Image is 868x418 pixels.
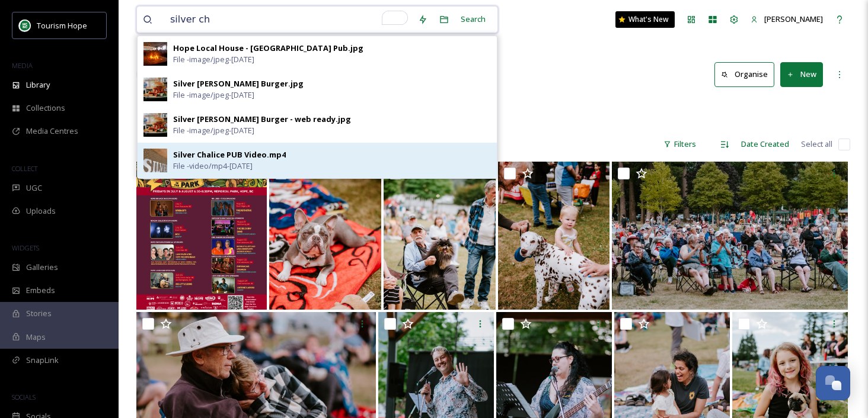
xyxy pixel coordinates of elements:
span: SnapLink [26,355,59,366]
img: logo.png [19,20,31,31]
div: Silver [PERSON_NAME] Burger.jpg [173,78,304,89]
span: Collections [26,102,65,114]
button: Open Chat [816,366,850,400]
img: ext_1754457711.390899_-HVW-700.jpg [498,162,610,310]
span: Stories [26,308,52,319]
div: Silver [PERSON_NAME] Burger - web ready.jpg [173,114,351,125]
div: Filters [658,133,702,156]
span: Galleries [26,262,58,273]
img: Py5bC3IF0hwAAAAAAAAHrgSilver%2520Chalice%2520Rambo%2520Burger%2520-%2520web%2520ready.jpg [143,113,167,137]
input: To enrich screen reader interactions, please activate Accessibility in Grammarly extension settings [164,7,412,33]
span: Library [26,79,50,91]
div: Search [455,8,492,31]
span: Media Centres [26,126,78,137]
button: New [780,62,823,86]
a: [PERSON_NAME] [745,8,829,31]
span: Select all [801,139,832,150]
span: File - image/jpeg - [DATE] [173,89,254,101]
span: 149 file s [136,139,164,150]
span: File - image/jpeg - [DATE] [173,125,254,136]
span: [PERSON_NAME] [764,14,823,24]
span: Embeds [26,285,55,296]
div: Date Created [735,133,795,156]
span: Tourism Hope [37,20,87,31]
span: SOCIALS [12,393,36,401]
span: WIDGETS [12,243,39,252]
img: b6cc77d8-1748-4690-bc7d-0fa0bac4e9b1.jpg [143,149,167,172]
span: Maps [26,332,46,343]
button: Organise [714,62,774,86]
a: Organise [714,62,780,86]
a: What's New [615,11,675,28]
img: Py5bC3IF0hwAAAAAAAAHrwSilver%2520Chalice%2520Rambo%2520Burger.jpg [143,78,167,101]
span: COLLECT [12,164,37,173]
span: MEDIA [12,61,33,70]
span: File - image/jpeg - [DATE] [173,54,254,65]
span: File - video/mp4 - [DATE] [173,160,253,172]
img: ext_1754457711.941771_-HVW-703.jpg [269,162,381,310]
img: ext_1754457711.541771_-HVW-701.jpg [384,162,496,310]
span: UGC [26,182,42,194]
div: Hope Local House - [GEOGRAPHIC_DATA] Pub.jpg [173,43,363,54]
img: Py5bC3IF0hwAAAAAAACGRgHope%2520Local%2520House%2520-%2520Silver%2520Chalice%2520Pub.jpg [143,42,167,66]
img: ext_1754457710.133493_-HVW-126.jpg [612,162,848,310]
div: Silver Chalice PUB Video.mp4 [173,149,286,160]
img: ext_1754457820.50875_-CITP Poster 2025 PRINT.pdf (11.5 x 14.5 in).png [136,162,267,310]
span: Uploads [26,205,56,217]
